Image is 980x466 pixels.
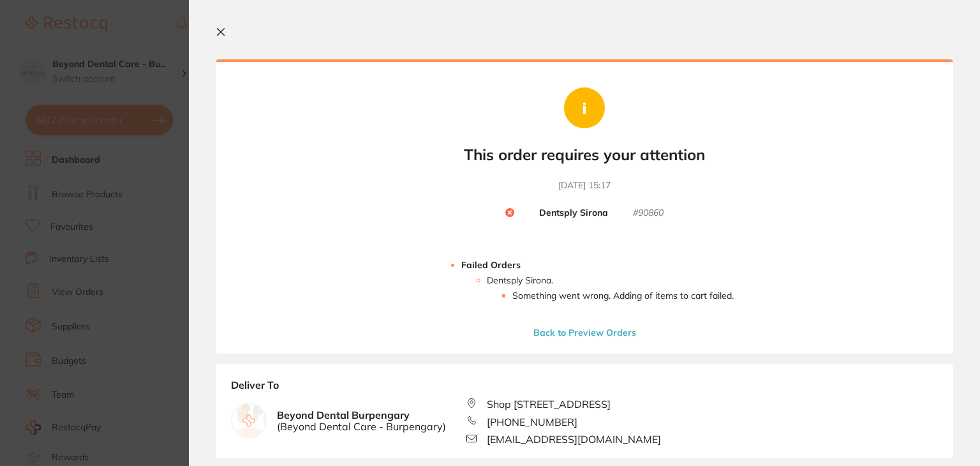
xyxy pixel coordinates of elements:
[464,146,705,164] b: This order requires your attention
[487,433,661,445] span: [EMAIL_ADDRESS][DOMAIN_NAME]
[232,403,266,438] img: empty.jpg
[487,275,734,301] li: Dentsply Sirona .
[487,398,611,410] span: Shop [STREET_ADDRESS]
[558,179,611,192] time: [DATE] 15:17
[633,207,664,219] small: # 90860
[539,207,608,219] b: Dentsply Sirona
[512,290,734,301] li: Something went wrong. Adding of items to cart failed .
[487,416,577,428] span: [PHONE_NUMBER]
[277,409,446,433] b: Beyond Dental Burpengary
[461,259,521,271] strong: Failed Orders
[277,421,446,432] span: ( Beyond Dental Care - Burpengary )
[530,327,640,338] button: Back to Preview Orders
[231,379,938,398] b: Deliver To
